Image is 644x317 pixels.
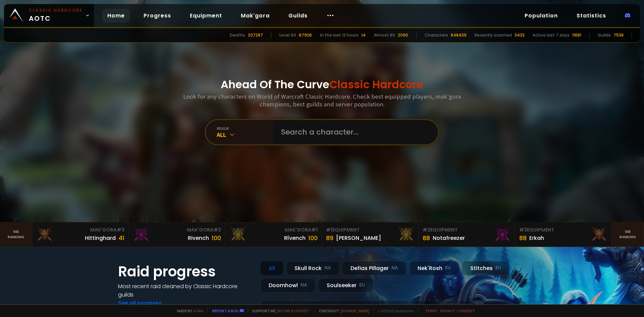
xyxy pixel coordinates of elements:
[308,233,318,243] div: 100
[221,76,423,93] h1: Ahead Of The Curve
[102,9,130,22] a: Home
[425,32,448,38] div: Characters
[342,261,407,275] div: Defias Pillager
[225,222,322,247] a: Mak'Gora#1Rîvench100
[359,282,365,288] small: EU
[326,226,414,233] div: Equipment
[299,32,312,38] div: 67926
[173,308,203,313] span: Made by
[329,77,423,92] span: Classic Hardcore
[423,233,430,243] div: 88
[445,265,451,271] small: EU
[374,308,414,313] span: v. d752d5 - production
[315,308,370,313] span: Checkout
[118,282,252,299] h4: Most recent raid cleaned by Classic Hardcore guilds
[180,93,464,108] h3: Look for any characters on World of Warcraft Classic Hardcore. Check best equipped players, mak'g...
[284,234,306,242] div: Rîvench
[4,4,94,27] a: Classic HardcoreAOTC
[340,308,370,313] a: [DOMAIN_NAME]
[229,226,318,233] div: Mak'Gora
[193,308,203,313] a: a fan
[391,265,398,271] small: NA
[133,226,221,233] div: Mak'Gora
[235,9,275,22] a: Mak'gora
[301,282,307,288] small: NA
[515,32,525,38] div: 3433
[29,7,83,13] small: Classic Hardcore
[495,265,501,271] small: EU
[117,226,124,233] span: # 3
[324,265,331,271] small: NA
[519,226,527,233] span: # 3
[433,234,465,242] div: Notafreezer
[217,126,273,131] div: realm
[398,32,408,38] div: 2090
[419,222,515,247] a: #2Equipment88Notafreezer
[440,308,454,313] a: Privacy
[612,222,644,247] a: Seeranking
[336,234,381,242] div: [PERSON_NAME]
[118,299,162,307] a: See all progress
[277,120,430,144] input: Search a character...
[423,226,430,233] span: # 2
[519,9,563,22] a: Population
[515,222,612,247] a: #3Equipment88Erkah
[533,32,570,38] div: Active last 7 days
[519,233,527,243] div: 88
[613,32,624,38] div: 7538
[85,234,116,242] div: Hittinghard
[322,222,419,247] a: #1Equipment89[PERSON_NAME]
[213,226,221,233] span: # 2
[286,261,339,275] div: Skull Rock
[529,234,544,242] div: Erkah
[361,32,366,38] div: 14
[598,32,611,38] div: Guilds
[457,308,475,313] a: Consent
[423,226,511,233] div: Equipment
[138,9,176,22] a: Progress
[118,261,252,282] h1: Raid progress
[212,308,238,313] a: Report a bug
[118,233,124,243] div: 41
[279,32,296,38] div: Level 60
[217,131,273,139] div: All
[277,308,311,313] a: Buy me a coffee
[184,9,227,22] a: Equipment
[283,9,313,22] a: Guilds
[129,222,225,247] a: Mak'Gora#2Rivench100
[519,226,607,233] div: Equipment
[326,233,333,243] div: 89
[311,226,318,233] span: # 1
[260,278,316,293] div: Doomhowl
[29,7,83,23] span: AOTC
[374,32,395,38] div: Almost 60
[409,261,459,275] div: Nek'Rosh
[230,32,245,38] div: Deaths
[212,233,221,243] div: 100
[32,222,129,247] a: Mak'Gora#3Hittinghard41
[571,9,611,22] a: Statistics
[320,32,359,38] div: In the last 12 hours
[425,308,437,313] a: Terms
[36,226,124,233] div: Mak'Gora
[475,32,512,38] div: Recently scanned
[326,226,332,233] span: # 1
[248,32,263,38] div: 207287
[451,32,467,38] div: 848439
[260,261,283,275] div: All
[248,308,311,313] span: Support me,
[318,278,373,293] div: Soulseeker
[462,261,509,275] div: Stitches
[572,32,581,38] div: 11681
[188,234,209,242] div: Rivench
